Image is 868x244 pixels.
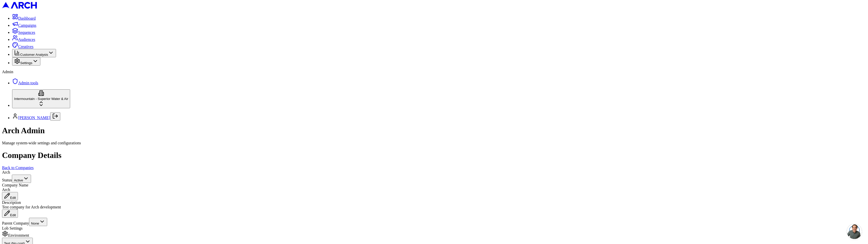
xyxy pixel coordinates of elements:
[12,30,35,35] a: Sequences
[12,89,70,108] button: Intermountain - Superior Water & Air
[2,183,28,187] label: Company Name
[12,81,38,85] a: Admin tools
[2,209,18,218] button: Edit
[12,37,35,42] a: Audiences
[12,16,36,20] a: Dashboard
[2,170,866,175] div: Arch
[18,81,38,85] span: Admin tools
[10,196,16,200] span: Edit
[2,205,61,209] span: Test company for Arch development
[2,226,866,231] div: Lob Settings
[2,166,34,170] a: Back to Companies
[18,37,35,42] span: Audiences
[12,49,56,57] button: Customer Analysis
[2,141,866,145] div: Manage system-wide settings and configurations
[18,16,36,20] span: Dashboard
[18,23,36,28] span: Campaigns
[20,53,48,57] span: Customer Analysis
[10,213,16,217] span: Edit
[2,187,10,192] span: Arch
[12,23,36,28] a: Campaigns
[20,61,32,65] span: Settings
[12,44,33,49] a: Creatives
[14,97,68,101] span: Intermountain - Superior Water & Air
[2,126,866,135] h1: Arch Admin
[2,221,29,225] label: Parent Company
[2,200,21,205] label: Description
[50,112,60,121] button: Log out
[2,70,866,74] div: Admin
[12,57,40,66] button: Settings
[2,178,12,182] label: Status
[18,116,50,120] a: [PERSON_NAME]
[8,233,29,237] label: Environment
[2,192,18,200] button: Edit
[18,44,33,49] span: Creatives
[847,224,862,239] a: Open chat
[18,30,35,35] span: Sequences
[2,151,866,160] h1: Company Details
